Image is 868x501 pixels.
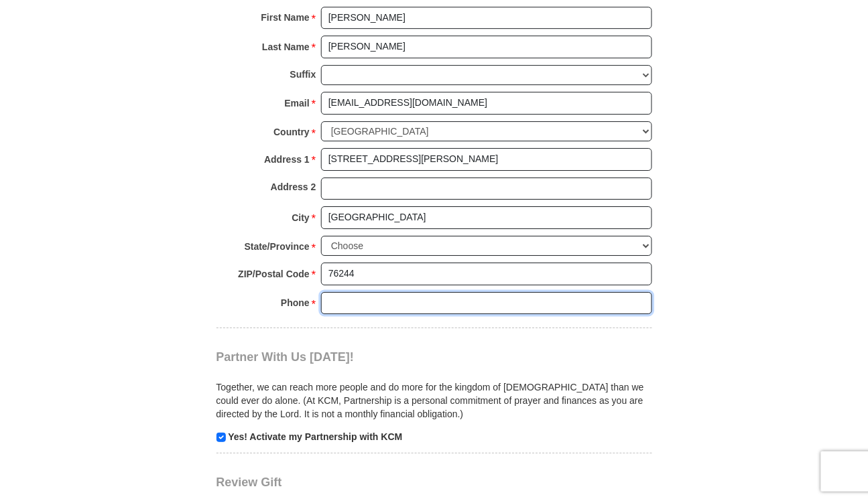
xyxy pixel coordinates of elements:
[261,8,310,27] strong: First Name
[228,431,402,442] strong: Yes! Activate my Partnership with KCM
[245,237,310,256] strong: State/Province
[262,38,310,56] strong: Last Name
[271,177,316,196] strong: Address 2
[216,350,355,364] span: Partner With Us [DATE]!
[285,94,310,113] strong: Email
[238,265,310,283] strong: ZIP/Postal Code
[281,293,310,312] strong: Phone
[273,123,310,141] strong: Country
[216,380,652,421] p: Together, we can reach more people and do more for the kingdom of [DEMOGRAPHIC_DATA] than we coul...
[264,150,310,169] strong: Address 1
[292,208,309,227] strong: City
[290,65,316,84] strong: Suffix
[216,476,282,489] span: Review Gift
